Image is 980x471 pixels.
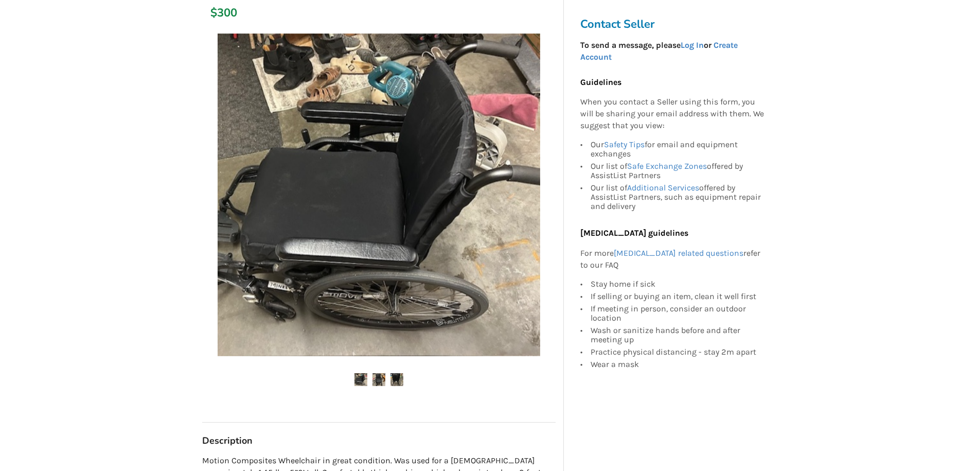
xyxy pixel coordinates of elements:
div: Our for email and equipment exchanges [591,140,764,160]
b: [MEDICAL_DATA] guidelines [580,228,688,238]
div: Our list of offered by AssistList Partners [591,160,764,182]
strong: To send a message, please or [580,40,738,62]
a: Safety Tips [604,139,645,149]
img: wheelchair-wheelchair-mobility-abbotsford-assistlist-listing [390,373,403,386]
h3: Description [202,435,556,447]
a: Additional Services [627,183,699,193]
div: Wear a mask [591,358,764,369]
div: Wash or sanitize hands before and after meeting up [591,324,764,346]
img: wheelchair-wheelchair-mobility-abbotsford-assistlist-listing [354,373,367,386]
p: For more refer to our FAQ [580,248,764,271]
p: When you contact a Seller using this form, you will be sharing your email address with them. We s... [580,97,764,132]
img: wheelchair-wheelchair-mobility-abbotsford-assistlist-listing [372,373,385,386]
div: Our list of offered by AssistList Partners, such as equipment repair and delivery [591,182,764,211]
a: Log In [681,40,704,50]
h3: Contact Seller [580,17,770,31]
div: If meeting in person, consider an outdoor location [591,303,764,324]
a: Safe Exchange Zones [627,161,707,171]
b: Guidelines [580,77,621,87]
div: Practice physical distancing - stay 2m apart [591,346,764,358]
div: If selling or buying an item, clean it well first [591,290,764,303]
a: [MEDICAL_DATA] related questions [614,248,743,258]
div: $300 [210,6,216,20]
div: Stay home if sick [591,280,764,290]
